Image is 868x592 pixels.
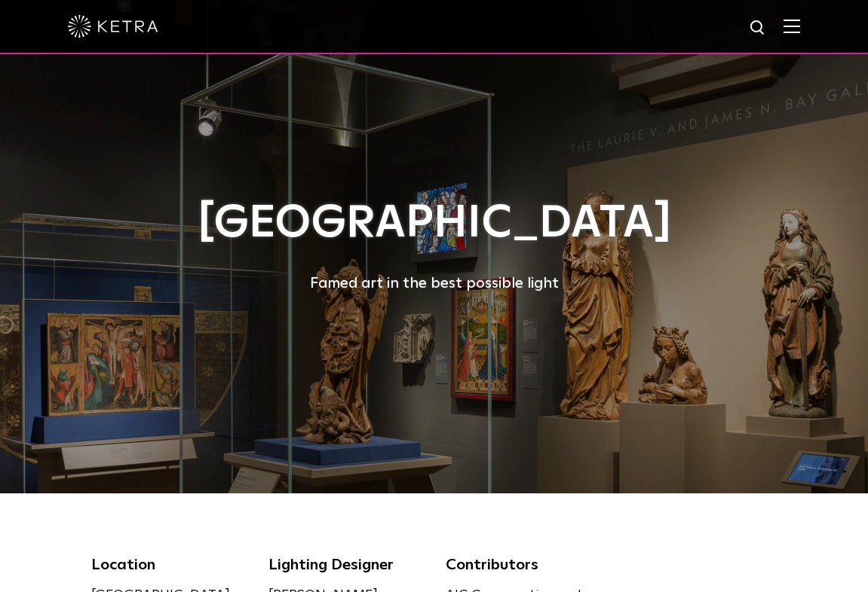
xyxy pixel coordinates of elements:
[68,15,158,38] img: ketra-logo-2019-white
[784,19,800,33] img: Hamburger%20Nav.svg
[446,554,600,576] div: Contributors
[749,19,768,38] img: search icon
[91,554,246,576] div: Location
[91,199,778,249] h1: [GEOGRAPHIC_DATA]
[268,554,423,576] div: Lighting Designer
[91,271,778,295] div: Famed art in the best possible light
